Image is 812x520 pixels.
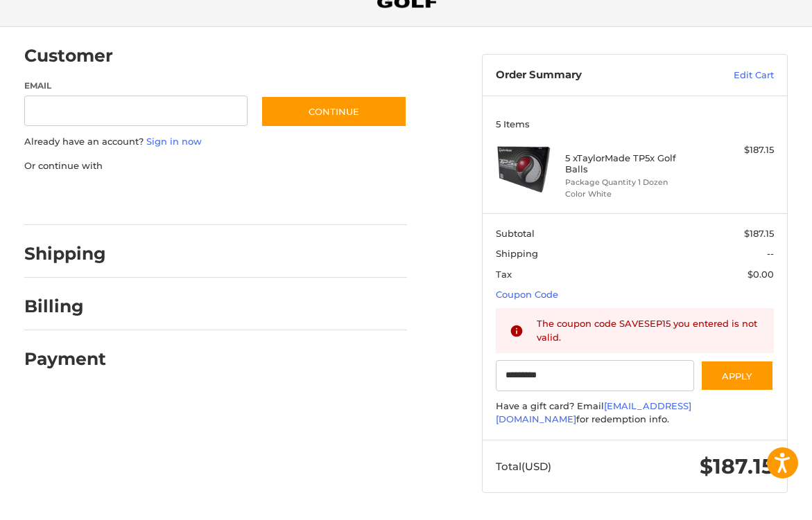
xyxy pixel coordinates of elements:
[565,188,700,200] li: Color White
[496,289,558,300] a: Coupon Code
[496,360,693,391] input: Gift Certificate or Coupon Code
[705,143,774,157] div: $187.15
[19,186,123,211] iframe: PayPal-paypal
[24,348,106,370] h2: Payment
[24,135,407,149] p: Already have an account?
[537,317,760,344] div: The coupon code SAVESEP15 you entered is not valid.
[24,45,113,66] h2: Customer
[700,454,774,479] span: $187.15
[767,248,774,259] span: --
[565,177,700,188] li: Package Quantity 1 Dozen
[496,118,774,129] h3: 5 Items
[496,69,685,82] h3: Order Summary
[496,269,512,280] span: Tax
[254,186,359,211] iframe: PayPal-venmo
[24,80,248,92] label: Email
[146,136,202,147] a: Sign in now
[698,483,812,520] iframe: Google Customer Reviews
[137,186,241,211] iframe: PayPal-paylater
[744,228,774,239] span: $187.15
[496,460,551,473] span: Total (USD)
[685,69,774,82] a: Edit Cart
[24,296,105,317] h2: Billing
[496,248,538,259] span: Shipping
[24,159,407,173] p: Or continue with
[748,269,774,280] span: $0.00
[24,243,106,265] h2: Shipping
[496,400,774,427] div: Have a gift card? Email for redemption info.
[261,96,407,127] button: Continue
[565,152,700,175] h4: 5 x TaylorMade TP5x Golf Balls
[700,360,774,391] button: Apply
[496,228,535,239] span: Subtotal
